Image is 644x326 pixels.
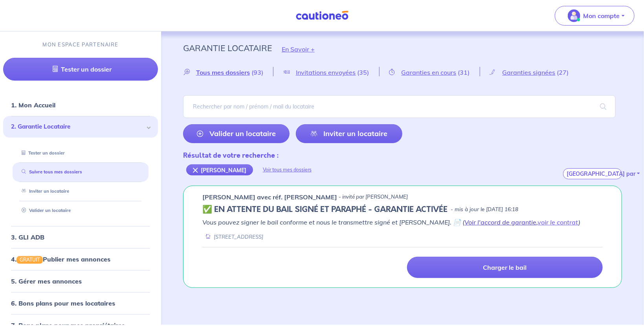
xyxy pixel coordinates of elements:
[3,58,158,81] a: Tester un dossier
[202,205,448,214] h5: ✅️️️ EN ATTENTE DU BAIL SIGNÉ ET PARAPHÉ - GARANTIE ACTIVÉE
[13,185,149,198] div: Inviter un locataire
[183,41,272,55] p: Garantie Locataire
[11,101,55,109] a: 1. Mon Accueil
[13,166,149,179] div: Suivre tous mes dossiers
[202,233,263,241] div: [STREET_ADDRESS]
[451,206,519,214] p: - mis à jour le [DATE] 16:18
[18,208,71,213] a: Valider un locataire
[568,9,580,22] img: illu_account_valid_menu.svg
[293,11,352,20] img: Cautioneo
[563,168,622,179] button: [GEOGRAPHIC_DATA] par
[251,68,263,76] span: (93)
[3,116,158,138] div: 2. Garantie Locataire
[358,68,369,76] span: (35)
[18,169,82,175] a: Suivre tous mes dossiers
[13,204,149,217] div: Valider un locataire
[339,193,408,201] p: - invité par [PERSON_NAME]
[183,95,616,118] input: Rechercher par nom / prénom / mail du locataire
[183,68,273,76] a: Tous mes dossiers(93)
[11,233,44,241] a: 3. GLI ADB
[11,255,110,263] a: 4.GRATUITPublier mes annonces
[555,6,635,26] button: illu_account_valid_menu.svgMon compte
[11,277,82,285] a: 5. Gérer mes annonces
[273,68,379,76] a: Invitations envoyées(35)
[480,68,579,76] a: Garanties signées(27)
[503,68,556,76] span: Garanties signées
[186,164,253,175] div: [PERSON_NAME]
[18,188,69,194] a: Inviter un locataire
[11,122,144,131] span: 2. Garantie Locataire
[272,38,325,61] button: En Savoir +
[583,11,620,20] p: Mon compte
[296,68,356,76] span: Invitations envoyées
[202,218,581,226] em: Vous pouvez signer le bail conforme et nous le transmettre signé et [PERSON_NAME]. 📄 ( , )
[483,263,527,271] p: Charger le bail
[253,160,321,179] div: Voir tous mes dossiers
[3,229,158,245] div: 3. GLI ADB
[18,150,65,156] a: Tester un dossier
[11,299,115,307] a: 6. Bons plans pour mes locataires
[591,96,616,118] span: search
[465,218,537,226] a: Voir l'accord de garantie
[3,97,158,113] div: 1. Mon Accueil
[3,295,158,311] div: 6. Bons plans pour mes locataires
[3,273,158,289] div: 5. Gérer mes annonces
[183,124,290,143] a: Valider un locataire
[458,68,470,76] span: (31)
[202,192,337,202] p: [PERSON_NAME] avec réf. [PERSON_NAME]
[42,41,118,48] p: MON ESPACE PARTENAIRE
[557,68,569,76] span: (27)
[196,68,250,76] span: Tous mes dossiers
[183,150,321,160] div: Résultat de votre recherche :
[3,251,158,267] div: 4.GRATUITPublier mes annonces
[407,257,603,278] a: Charger le bail
[296,124,402,143] a: Inviter un locataire
[380,68,480,76] a: Garanties en cours(31)
[538,218,579,226] a: voir le contrat
[402,68,457,76] span: Garanties en cours
[202,205,603,214] div: state: CONTRACT-SIGNED, Context: FINISHED,IS-GL-CAUTION
[13,147,149,160] div: Tester un dossier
